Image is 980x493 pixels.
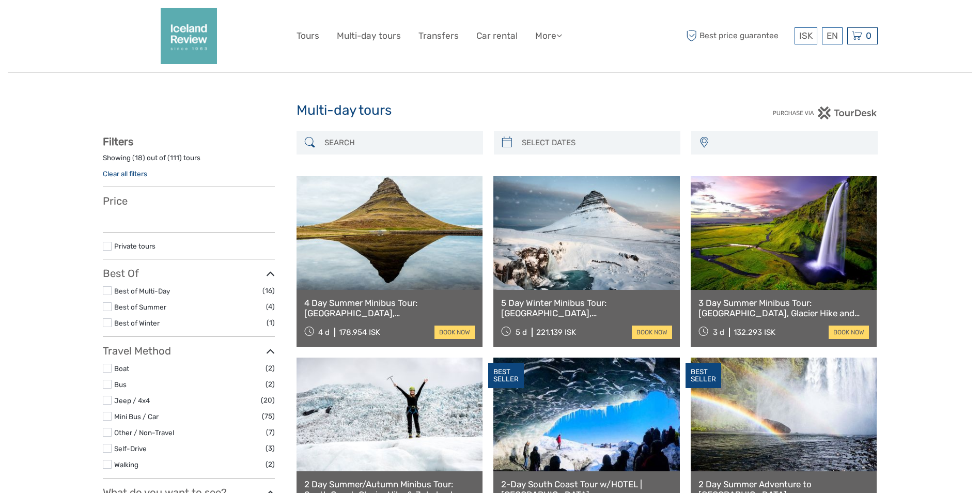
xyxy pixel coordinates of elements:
[518,134,675,152] input: SELECT DATES
[698,298,869,319] a: 3 Day Summer Minibus Tour: [GEOGRAPHIC_DATA], Glacier Hike and [GEOGRAPHIC_DATA]
[772,106,877,119] img: PurchaseViaTourDesk.png
[516,328,527,337] span: 5 d
[734,328,775,337] div: 132.293 ISK
[320,134,478,152] input: SEARCH
[799,30,813,41] span: ISK
[114,412,159,421] a: Mini Bus / Car
[114,444,147,453] a: Self-Drive
[339,328,380,337] div: 178.954 ISK
[434,326,475,339] a: book now
[266,362,275,374] span: (2)
[262,410,275,422] span: (75)
[262,285,275,297] span: (16)
[713,328,724,337] span: 3 d
[501,298,672,319] a: 5 Day Winter Minibus Tour: [GEOGRAPHIC_DATA], [GEOGRAPHIC_DATA], [GEOGRAPHIC_DATA], South Coast &...
[114,460,138,469] a: Walking
[161,8,217,64] img: 2352-2242c590-57d0-4cbf-9375-f685811e12ac_logo_big.png
[114,242,155,250] a: Private tours
[267,317,275,329] span: (1)
[114,380,127,389] a: Bus
[103,195,275,207] h3: Price
[114,428,174,437] a: Other / Non-Travel
[103,267,275,280] h3: Best Of
[103,153,275,169] div: Showing ( ) out of ( ) tours
[114,303,166,311] a: Best of Summer
[337,28,401,43] a: Multi-day tours
[684,27,792,44] span: Best price guarantee
[266,378,275,390] span: (2)
[114,287,170,295] a: Best of Multi-Day
[488,363,524,389] div: BEST SELLER
[686,363,721,389] div: BEST SELLER
[114,319,160,327] a: Best of Winter
[135,153,143,163] label: 18
[261,394,275,406] span: (20)
[864,30,873,41] span: 0
[266,458,275,470] span: (2)
[535,28,562,43] a: More
[318,328,330,337] span: 4 d
[114,364,129,373] a: Boat
[418,28,459,43] a: Transfers
[297,102,684,119] h1: Multi-day tours
[476,28,518,43] a: Car rental
[266,301,275,313] span: (4)
[103,170,147,178] a: Clear all filters
[822,27,843,44] div: EN
[536,328,576,337] div: 221.139 ISK
[304,298,475,319] a: 4 Day Summer Minibus Tour: [GEOGRAPHIC_DATA], [GEOGRAPHIC_DATA], [GEOGRAPHIC_DATA] and [GEOGRAPHI...
[114,396,150,405] a: Jeep / 4x4
[829,326,869,339] a: book now
[297,28,319,43] a: Tours
[632,326,672,339] a: book now
[103,345,275,357] h3: Travel Method
[266,442,275,454] span: (3)
[103,135,133,148] strong: Filters
[266,426,275,438] span: (7)
[170,153,179,163] label: 111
